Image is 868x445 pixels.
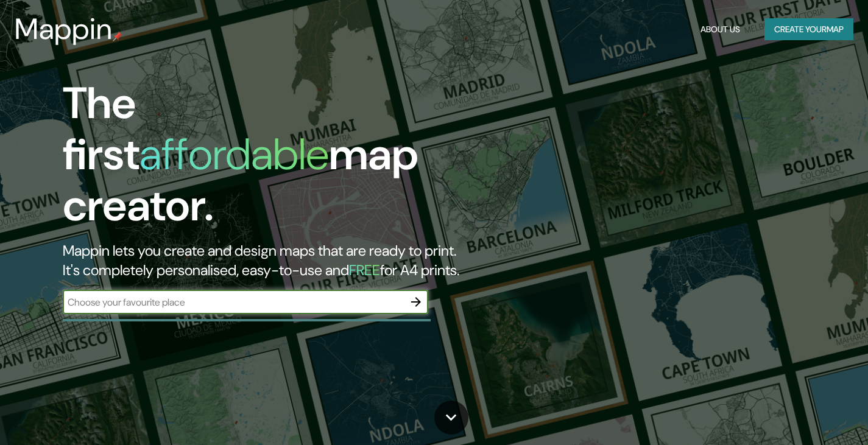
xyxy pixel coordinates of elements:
[113,32,122,41] img: mappin-pin
[696,18,745,41] button: About Us
[63,295,404,309] input: Choose your favourite place
[764,18,853,41] button: Create yourmap
[63,78,497,241] h1: The first map creator.
[15,12,113,46] h3: Mappin
[139,126,329,183] h1: affordable
[349,261,380,279] h5: FREE
[63,241,497,280] h2: Mappin lets you create and design maps that are ready to print. It's completely personalised, eas...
